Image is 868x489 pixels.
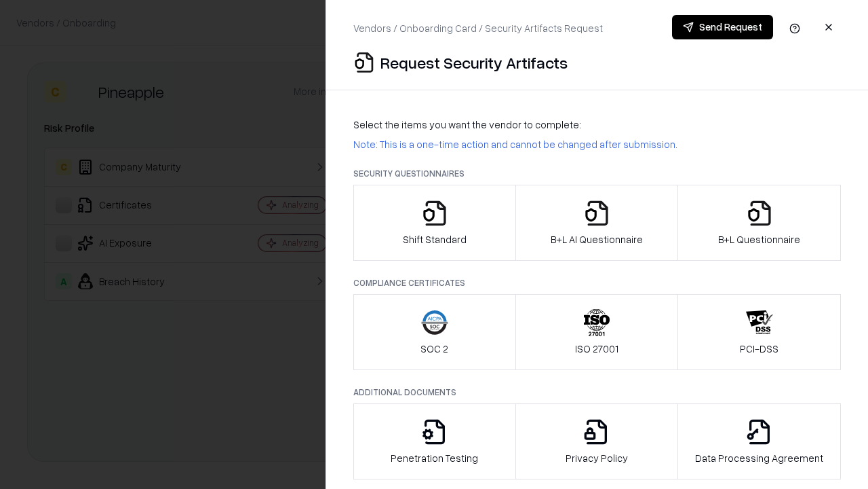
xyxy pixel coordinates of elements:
p: Vendors / Onboarding Card / Security Artifacts Request [353,21,603,35]
p: Privacy Policy [566,451,628,465]
button: Privacy Policy [515,403,679,479]
p: ISO 27001 [575,342,618,356]
p: Compliance Certificates [353,277,841,289]
p: Data Processing Agreement [695,451,823,465]
button: B+L AI Questionnaire [515,185,679,261]
p: Additional Documents [353,386,841,398]
p: Penetration Testing [391,451,478,465]
button: Penetration Testing [353,403,516,479]
p: Shift Standard [403,232,467,247]
p: B+L AI Questionnaire [551,232,643,247]
p: SOC 2 [420,342,448,356]
p: B+L Questionnaire [718,232,800,247]
p: Select the items you want the vendor to complete: [353,117,841,132]
button: ISO 27001 [515,294,679,370]
p: Note: This is a one-time action and cannot be changed after submission. [353,137,841,151]
button: Shift Standard [353,185,516,261]
button: SOC 2 [353,294,516,370]
p: PCI-DSS [740,342,778,356]
p: Request Security Artifacts [380,52,568,73]
button: Data Processing Agreement [677,403,841,479]
button: Send Request [672,15,773,39]
p: Security Questionnaires [353,168,841,179]
button: PCI-DSS [677,294,841,370]
button: B+L Questionnaire [677,185,841,261]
